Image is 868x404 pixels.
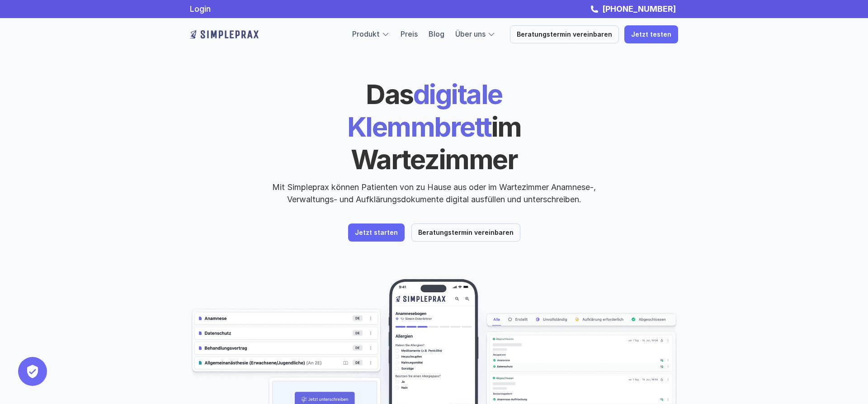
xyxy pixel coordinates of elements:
a: Beratungstermin vereinbaren [510,25,619,43]
a: Über uns [455,29,486,38]
span: im Wartezimmer [351,110,526,176]
span: Das [366,78,413,110]
h1: digitale Klemmbrett [278,78,590,176]
a: Jetzt testen [624,25,678,43]
p: Beratungstermin vereinbaren [517,31,612,38]
a: Beratungstermin vereinbaren [411,223,520,242]
p: Beratungstermin vereinbaren [418,229,514,237]
a: Produkt [352,29,380,38]
a: Login [190,4,211,14]
a: Preis [401,29,418,38]
p: Jetzt starten [355,229,398,237]
a: [PHONE_NUMBER] [600,4,678,14]
a: Blog [429,29,444,38]
p: Mit Simpleprax können Patienten von zu Hause aus oder im Wartezimmer Anamnese-, Verwaltungs- und ... [264,181,604,205]
strong: [PHONE_NUMBER] [602,4,676,14]
p: Jetzt testen [631,31,671,38]
a: Jetzt starten [348,223,405,242]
